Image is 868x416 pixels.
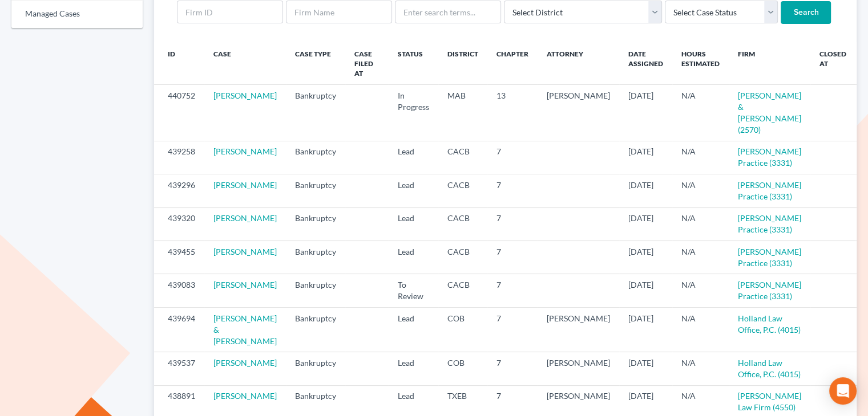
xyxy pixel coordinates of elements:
[389,307,438,352] td: Lead
[213,280,277,289] a: [PERSON_NAME]
[487,207,538,240] td: 7
[213,213,277,223] a: [PERSON_NAME]
[286,174,345,207] td: Bankruptcy
[286,85,345,141] td: Bankruptcy
[672,42,729,85] th: Hours Estimated
[487,241,538,274] td: 7
[810,42,855,85] th: Closed at
[672,241,729,274] td: N/A
[738,146,801,168] a: [PERSON_NAME] Practice (3331)
[154,42,204,85] th: ID
[389,352,438,385] td: Lead
[619,85,672,141] td: [DATE]
[538,307,619,352] td: [PERSON_NAME]
[204,42,286,85] th: Case
[672,307,729,352] td: N/A
[487,141,538,174] td: 7
[213,313,277,346] a: [PERSON_NAME] & [PERSON_NAME]
[438,307,487,352] td: COB
[177,1,283,23] input: Firm ID
[286,207,345,240] td: Bankruptcy
[389,42,438,85] th: Status
[438,352,487,385] td: COB
[738,280,801,301] a: [PERSON_NAME] Practice (3331)
[395,1,501,23] input: Enter search terms...
[154,174,204,207] td: 439296
[213,247,277,256] a: [PERSON_NAME]
[672,207,729,240] td: N/A
[672,174,729,207] td: N/A
[672,141,729,174] td: N/A
[487,274,538,307] td: 7
[438,85,487,141] td: MAB
[389,207,438,240] td: Lead
[154,141,204,174] td: 439258
[538,42,619,85] th: Attorney
[672,85,729,141] td: N/A
[213,91,277,100] a: [PERSON_NAME]
[738,391,801,412] a: [PERSON_NAME] Law Firm (4550)
[672,352,729,385] td: N/A
[389,85,438,141] td: In Progress
[438,207,487,240] td: CACB
[438,174,487,207] td: CACB
[729,42,810,85] th: Firm
[154,274,204,307] td: 439083
[619,352,672,385] td: [DATE]
[738,247,801,268] a: [PERSON_NAME] Practice (3331)
[345,42,389,85] th: Case Filed At
[286,352,345,385] td: Bankruptcy
[619,307,672,352] td: [DATE]
[619,42,672,85] th: Date Assigned
[438,141,487,174] td: CACB
[154,307,204,352] td: 439694
[487,174,538,207] td: 7
[619,174,672,207] td: [DATE]
[389,274,438,307] td: To Review
[619,274,672,307] td: [DATE]
[538,85,619,141] td: [PERSON_NAME]
[487,42,538,85] th: Chapter
[213,180,277,190] a: [PERSON_NAME]
[738,358,801,379] a: Holland Law Office, P.C. (4015)
[487,85,538,141] td: 13
[829,377,857,405] div: Open Intercom Messenger
[213,391,277,401] a: [PERSON_NAME]
[286,42,345,85] th: Case Type
[438,241,487,274] td: CACB
[286,274,345,307] td: Bankruptcy
[154,352,204,385] td: 439537
[389,174,438,207] td: Lead
[538,352,619,385] td: [PERSON_NAME]
[389,241,438,274] td: Lead
[738,213,801,234] a: [PERSON_NAME] Practice (3331)
[487,307,538,352] td: 7
[286,1,392,23] input: Firm Name
[487,352,538,385] td: 7
[286,307,345,352] td: Bankruptcy
[781,1,831,24] input: Search
[286,241,345,274] td: Bankruptcy
[619,207,672,240] td: [DATE]
[619,141,672,174] td: [DATE]
[213,146,277,156] a: [PERSON_NAME]
[738,91,801,134] a: [PERSON_NAME] & [PERSON_NAME] (2570)
[154,85,204,141] td: 440752
[738,313,801,335] a: Holland Law Office, P.C. (4015)
[672,274,729,307] td: N/A
[389,141,438,174] td: Lead
[438,42,487,85] th: District
[738,180,801,201] a: [PERSON_NAME] Practice (3331)
[154,241,204,274] td: 439455
[154,207,204,240] td: 439320
[619,241,672,274] td: [DATE]
[213,358,277,368] a: [PERSON_NAME]
[11,1,143,28] a: Managed Cases
[438,274,487,307] td: CACB
[286,141,345,174] td: Bankruptcy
